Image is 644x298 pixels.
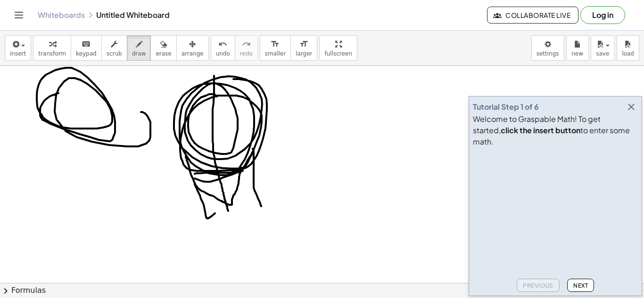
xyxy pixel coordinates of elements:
button: transform [33,35,71,61]
span: undo [216,50,230,57]
button: Toggle navigation [11,8,26,23]
button: Log in [580,6,625,24]
button: keyboardkeypad [71,35,102,61]
span: erase [156,50,171,57]
div: Tutorial Step 1 of 6 [473,101,539,113]
span: smaller [265,50,286,57]
i: format_size [299,39,308,50]
button: fullscreen [319,35,357,61]
button: Collaborate Live [487,7,578,24]
span: Collaborate Live [495,11,570,19]
button: redoredo [235,35,258,61]
span: settings [537,50,559,57]
span: fullscreen [324,50,352,57]
button: erase [150,35,176,61]
span: new [571,50,583,57]
span: Next [573,282,588,289]
i: redo [242,39,251,50]
b: click the insert button [501,125,580,135]
span: draw [132,50,146,57]
button: undoundo [211,35,235,61]
span: insert [10,50,26,57]
button: Next [567,279,594,292]
button: arrange [176,35,209,61]
span: redo [240,50,253,57]
span: load [622,50,634,57]
span: save [596,50,609,57]
i: undo [218,39,227,50]
button: save [591,35,615,61]
span: arrange [182,50,204,57]
span: keypad [76,50,97,57]
span: larger [296,50,312,57]
button: format_sizesmaller [260,35,291,61]
button: load [617,35,639,61]
a: Whiteboards [38,10,85,20]
span: scrub [107,50,122,57]
button: draw [127,35,151,61]
button: new [566,35,589,61]
i: keyboard [82,39,91,50]
div: Welcome to Graspable Math! To get started, to enter some math. [473,113,638,147]
button: settings [531,35,564,61]
span: transform [38,50,66,57]
button: insert [5,35,31,61]
button: format_sizelarger [290,35,317,61]
i: format_size [271,39,280,50]
button: scrub [101,35,127,61]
